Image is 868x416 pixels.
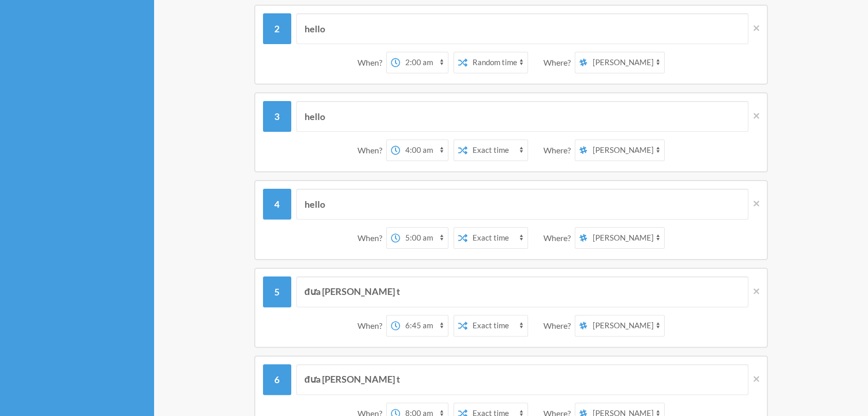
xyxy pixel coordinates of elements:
div: When? [357,140,386,161]
input: Message [296,13,749,44]
input: Message [296,276,749,307]
div: Where? [543,52,575,73]
input: Message [296,101,749,132]
div: Where? [543,140,575,161]
div: When? [357,315,386,336]
input: Message [296,189,749,220]
div: When? [357,227,386,249]
input: Message [296,364,749,395]
div: Where? [543,227,575,249]
div: When? [357,52,386,73]
div: Where? [543,315,575,336]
